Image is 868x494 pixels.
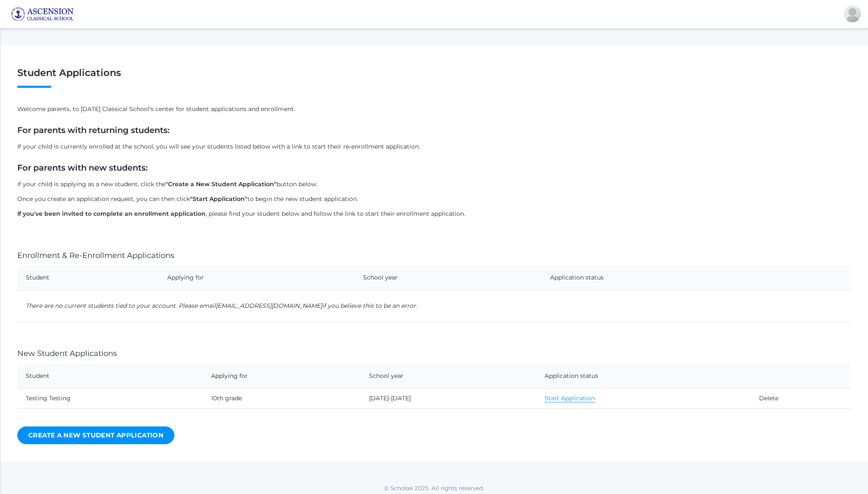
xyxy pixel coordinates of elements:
[361,388,536,408] td: [DATE]-[DATE]
[11,7,74,22] img: ascension-logo-blue-113fc29133de2fb5813e50b71547a291c5fdb7962bf76d49838a2a14a36269ea.jpg
[216,302,322,309] a: [EMAIL_ADDRESS][DOMAIN_NAME]
[165,180,277,188] strong: "Create a New Student Application"
[203,388,361,408] td: 10th grade
[17,125,170,135] strong: For parents with returning students:
[17,180,851,189] p: If your child is applying as a new student, click the button below.
[17,364,203,388] th: Student
[17,195,851,204] p: Once you create an application request, you can then click to begin the new student application.
[361,364,536,388] th: School year
[17,105,851,114] p: Welcome parents, to [DATE] Classical School's center for student applications and enrollment.
[203,364,361,388] th: Applying for
[545,394,595,402] a: Start Application
[17,142,851,151] p: If your child is currently enrolled at the school, you will see your students listed below with a...
[17,426,174,445] a: Create a New Student Application
[355,266,542,290] th: School year
[17,163,148,173] strong: For parents with new students:
[17,388,203,408] td: Testing Testing
[844,5,861,22] div: Jason Roberts
[542,266,807,290] th: Application status
[190,195,247,203] strong: "Start Application"
[17,350,851,358] h4: New Student Applications
[26,302,417,309] em: There are no current students tied to your account. Please email if you believe this to be an error.
[17,209,851,218] p: , please find your student below and follow the link to start their enrollment application.
[17,252,851,260] h4: Enrollment & Re-Enrollment Applications
[0,484,868,492] p: © Scholae 2025. All rights reserved.
[17,210,206,217] strong: If you've been invited to complete an enrollment application
[759,394,778,402] a: Delete
[159,266,355,290] th: Applying for
[536,364,751,388] th: Application status
[17,68,851,88] h1: Student Applications
[17,266,159,290] th: Student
